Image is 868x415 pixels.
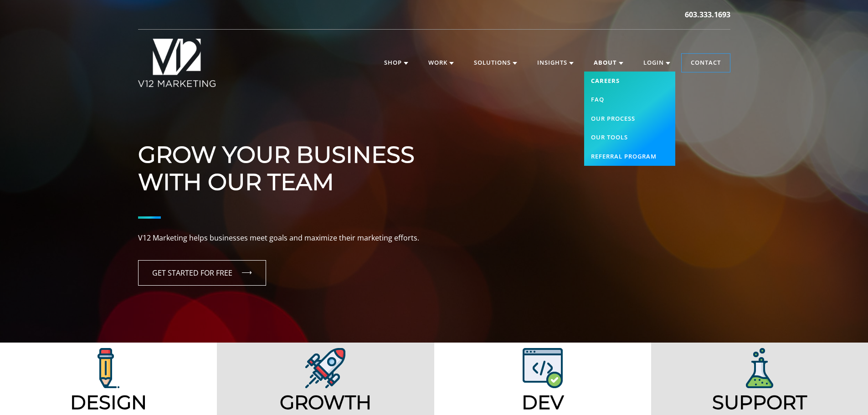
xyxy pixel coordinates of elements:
img: V12 Marketing Design Solutions [305,348,345,388]
h1: Grow Your Business With Our Team [138,114,730,196]
img: V12 Marketing Support Solutions [746,348,773,388]
a: Our Process [584,109,675,128]
a: GET STARTED FOR FREE [138,260,266,286]
h2: Design [4,391,213,414]
iframe: Chat Widget [822,371,868,415]
a: Our Tools [584,128,675,147]
a: Login [634,54,679,72]
a: Solutions [465,54,526,72]
img: V12 Marketing Design Solutions [98,348,119,388]
a: FAQ [584,90,675,109]
h2: Dev [438,391,647,414]
a: 603.333.1693 [685,9,730,20]
h2: Growth [221,391,430,414]
h2: Support [655,391,864,414]
a: Insights [528,54,583,72]
img: V12 MARKETING Logo New Hampshire Marketing Agency [138,39,216,87]
a: Careers [584,72,675,91]
a: Referral Program [584,147,675,166]
a: About [585,54,632,72]
p: V12 Marketing helps businesses meet goals and maximize their marketing efforts. [138,232,730,244]
a: Contact [682,54,730,72]
a: Shop [375,54,417,72]
img: V12 Marketing Web Development Solutions [523,348,563,388]
a: Work [419,54,463,72]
